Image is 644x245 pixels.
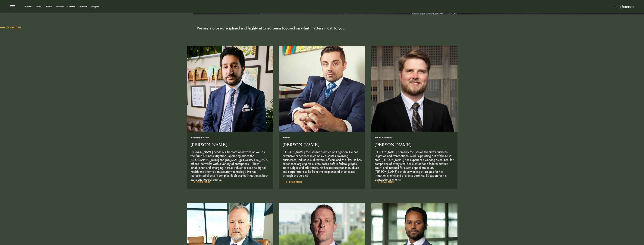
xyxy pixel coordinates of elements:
[79,5,87,8] a: Contact
[375,136,454,177] a: Read Full Bio
[187,46,273,132] img: neema_amini-4.jpg
[371,46,457,132] a: Read Full Bio
[283,143,362,147] h2: [PERSON_NAME]
[68,5,75,8] a: Careers
[187,46,273,132] a: Read Full Bio
[283,180,303,184] a: Read Full Bio
[375,143,454,147] h2: [PERSON_NAME]
[55,5,64,8] a: Services
[36,5,41,8] a: Team
[190,180,211,184] a: Read Full Bio
[283,150,362,177] p: [PERSON_NAME] focuses his practice on litigation. He has extensive experience in complex disputes...
[371,46,457,132] img: AC-Headshot-4462.jpg
[190,136,209,140] span: Managing Partner
[45,5,52,8] a: Clients
[190,136,269,177] a: Read Full Bio
[277,44,367,134] img: alex_conant.jpg
[283,136,362,177] a: Read Full Bio
[375,180,395,184] a: Read Full Bio
[279,46,365,132] a: Read Full Bio
[190,181,211,183] span: Read More
[190,143,269,147] h2: [PERSON_NAME]
[283,136,290,140] span: Partner
[24,5,33,8] a: Process
[91,5,99,8] a: Insights
[283,181,303,183] span: Read More
[375,136,392,140] span: Senior Associate
[375,181,395,183] span: Read More
[190,150,269,177] p: [PERSON_NAME] heads our transactional work, as well as the firm’s business litigation. Operating ...
[615,5,634,8] a: Home
[375,150,454,177] p: [PERSON_NAME] primarily focuses on the firm’s business litigation and transactional work. Operati...
[197,26,413,31] p: We are a cross-disciplined and highly attuned team focused on what matters most to you.
[615,5,634,8] img: Amini & Conant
